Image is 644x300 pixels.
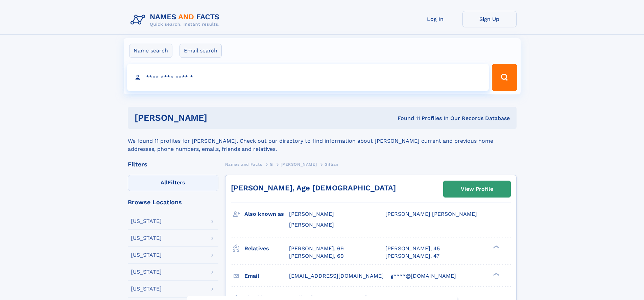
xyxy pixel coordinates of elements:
[128,129,517,153] div: We found 11 profiles for [PERSON_NAME]. Check out our directory to find information about [PERSON...
[128,175,218,191] label: Filters
[492,272,500,276] div: ❯
[128,11,225,29] img: Logo Names and Facts
[289,252,344,260] a: [PERSON_NAME], 69
[281,162,317,167] span: [PERSON_NAME]
[128,199,218,205] div: Browse Locations
[302,115,510,122] div: Found 11 Profiles In Our Records Database
[289,273,384,279] span: [EMAIL_ADDRESS][DOMAIN_NAME]
[270,162,273,167] span: G
[131,269,162,275] div: [US_STATE]
[444,181,510,197] a: View Profile
[289,245,344,252] a: [PERSON_NAME], 69
[385,252,439,260] a: [PERSON_NAME], 47
[135,114,303,122] h1: [PERSON_NAME]
[161,179,168,186] span: All
[270,160,273,168] a: G
[131,286,162,292] div: [US_STATE]
[231,184,396,192] a: [PERSON_NAME], Age [DEMOGRAPHIC_DATA]
[244,208,289,220] h3: Also known as
[289,222,334,228] span: [PERSON_NAME]
[385,245,440,252] a: [PERSON_NAME], 45
[131,235,162,241] div: [US_STATE]
[131,218,162,224] div: [US_STATE]
[281,160,317,168] a: [PERSON_NAME]
[128,161,218,167] div: Filters
[131,252,162,258] div: [US_STATE]
[492,64,517,91] button: Search Button
[385,211,477,217] span: [PERSON_NAME] [PERSON_NAME]
[325,162,338,167] span: Gillian
[244,270,289,282] h3: Email
[461,181,493,197] div: View Profile
[408,11,462,27] a: Log In
[289,211,334,217] span: [PERSON_NAME]
[127,64,489,91] input: search input
[244,243,289,254] h3: Relatives
[180,44,222,58] label: Email search
[492,245,500,249] div: ❯
[129,44,172,58] label: Name search
[225,160,262,168] a: Names and Facts
[462,11,517,27] a: Sign Up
